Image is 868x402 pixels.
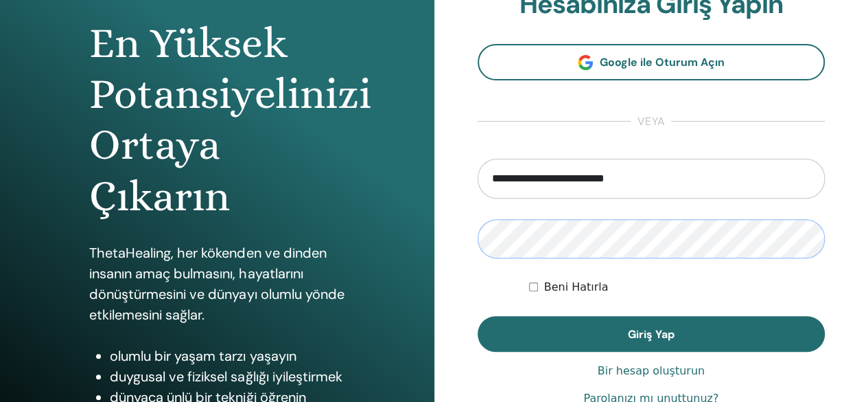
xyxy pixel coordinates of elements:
font: En Yüksek Potansiyelinizi Ortaya Çıkarın [89,19,371,221]
font: ThetaHealing, her kökenden ve dinden insanın amaç bulmasını, hayatlarını dönüştürmesini ve dünyay... [89,244,344,324]
button: Giriş Yap [478,316,825,352]
font: olumlu bir yaşam tarzı yaşayın [110,347,296,365]
font: Bir hesap oluşturun [598,364,705,377]
a: Google ile Oturum Açın [478,44,825,80]
font: veya [637,114,664,129]
div: Beni süresiz olarak veya manuel olarak çıkış yapana kadar kimlik doğrulamalı tut [529,279,825,295]
a: Bir hesap oluşturun [598,363,705,379]
font: Giriş Yap [628,327,675,342]
font: Google ile Oturum Açın [600,55,725,69]
font: duygusal ve fiziksel sağlığı iyileştirmek [110,368,342,386]
font: Beni Hatırla [543,280,608,293]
